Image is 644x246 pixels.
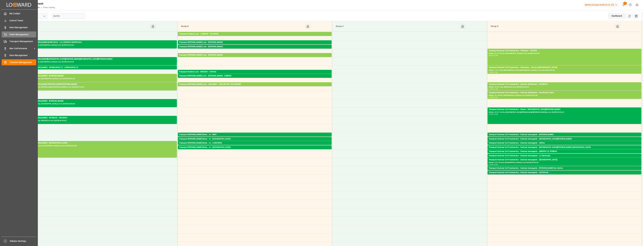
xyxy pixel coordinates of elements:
[490,24,614,29] div: Ramp D
[9,61,36,64] span: Timeslot Management
[489,83,640,86] div: Transport Dachser Cof Foodservice - Dachser affrètement - WISSOUS
[335,24,460,29] div: Ramp C
[24,142,176,145] div: Transport [PERSON_NAME] - [GEOGRAPHIC_DATA]
[52,13,85,19] input: DD-MM-YYYY
[489,145,640,147] div: Pallets: 1,TU: 75,City: Aiffres,Arrival: [DATE] 00:00:00
[493,114,493,115] div: -
[489,174,640,177] div: Pallets: 1,TU: 23,City: [GEOGRAPHIC_DATA],Arrival: [DATE] 00:00:00
[2,18,36,23] a: Control Tower
[584,3,619,7] div: Melitta Europa GmbH & Co. KG
[489,111,640,114] div: Pallets: 10,TU: 18,City: [GEOGRAPHIC_DATA][PERSON_NAME][PERSON_NAME],Arrival: [DATE] 00:00:00
[9,19,36,22] span: Control Tower
[24,74,176,77] div: Transport [PERSON_NAME] - [PERSON_NAME]
[2,39,36,44] a: Transport Management
[179,44,330,46] div: Pallets: ,TU: 105,City: [GEOGRAPHIC_DATA],Arrival: [DATE] 00:00:00
[489,108,640,111] div: Transport Dachser Cof Foodservice - Desert - [GEOGRAPHIC_DATA][PERSON_NAME]
[24,41,176,44] div: Transport [PERSON_NAME] MONTCEAU - LE COUDRAY MONTCEAU
[494,164,498,165] div: 16:00
[489,146,640,149] div: Transport Dachser Cof Foodservice - Dachser messagerie - [GEOGRAPHIC_DATA][PERSON_NAME]-[GEOGRAPH...
[494,72,498,73] div: 10:30
[24,103,176,105] div: Pallets: 1,TU: 481,City: [GEOGRAPHIC_DATA],Arrival: [DATE] 00:00:00
[489,66,640,69] div: Transport Dachser Cof Foodservice - Dimotrans - Alovera ([GEOGRAPHIC_DATA])
[179,136,330,139] div: Pallets: ,TU: 70,City: MER,Arrival: [DATE] 00:00:00
[489,52,640,55] div: Pallets: 22,TU: 36,City: [GEOGRAPHIC_DATA],Arrival: [DATE] 00:00:00
[489,153,640,156] div: Pallets: 2,TU: 25,City: [GEOGRAPHIC_DATA],Arrival: [DATE] 00:00:00
[489,55,493,56] div: 09:00
[2,25,36,30] a: Rate Management
[24,61,176,63] div: Pallets: 2,TU: 39,City: [GEOGRAPHIC_DATA],Arrival: [DATE] 00:00:00
[489,94,640,97] div: Pallets: ,TU: 20,City: [GEOGRAPHIC_DATA],Arrival: [DATE] 00:00:00
[179,48,330,51] div: Pallets: 4,TU: 679,City: [GEOGRAPHIC_DATA],Arrival: [DATE] 00:00:00
[489,72,493,73] div: 10:00
[493,88,493,90] div: -
[179,142,330,145] div: Transport [PERSON_NAME] Mess - m - LABOURSE
[584,2,620,8] button: Melitta Europa GmbH & Co. KG
[489,149,640,151] div: Pallets: 1,TU: 48,City: [GEOGRAPHIC_DATA][PERSON_NAME],Arrival: [DATE] 00:00:00
[9,54,36,57] span: Data Management
[24,145,176,147] div: Pallets: 27,TU: 2398,City: [GEOGRAPHIC_DATA],Arrival: [DATE] 00:00:00
[179,45,330,48] div: Transport [PERSON_NAME] Lots - [PERSON_NAME]
[179,77,330,80] div: Pallets: 3,TU: 56,City: ERBREE,Arrival: [DATE] 00:00:00
[9,26,36,29] span: Rate Management
[489,161,640,164] div: Pallets: 3,TU: 55,City: [GEOGRAPHIC_DATA],Arrival: [DATE] 00:00:00
[24,44,176,46] div: Pallets: ,TU: 120,City: [GEOGRAPHIC_DATA],Arrival: [DATE] 00:00:00
[489,133,640,136] div: Transport Dachser Cof Foodservice - Dachser messagerie - [PERSON_NAME]
[2,59,36,65] a: Timeslot Management
[179,57,330,59] div: Pallets: 6,TU: 1511,City: CARQUEFOU,Arrival: [DATE] 00:00:00
[2,11,36,16] a: My Cockpit
[489,157,640,160] div: Pallets: ,TU: 100,City: [GEOGRAPHIC_DATA],Arrival: [DATE] 00:00:00
[179,36,330,38] div: Pallets: 3,TU: 302,City: PLAINTEL,Arrival: [DATE] 00:00:00
[608,13,626,19] div: Dashboard
[489,158,640,161] div: Transport Dachser Cof Foodservice - Dachser messagerie - [GEOGRAPHIC_DATA]
[24,100,176,103] div: Transport [PERSON_NAME] - [PERSON_NAME]
[179,145,330,147] div: Pallets: ,TU: 128,City: LABOURSE,Arrival: [DATE] 00:00:00
[494,114,498,115] div: 13:30
[179,141,330,143] div: Pallets: ,TU: 61,City: [GEOGRAPHIC_DATA],Arrival: [DATE] 00:00:00
[2,52,36,58] a: Data Management
[24,116,176,119] div: Transport [PERSON_NAME] - WISSOUS - WISSOUS
[489,142,640,145] div: Transport Dachser Cof Foodservice - Dachser messagerie - Aiffres
[24,86,176,88] div: Pallets: 1,TU: 118,City: [PERSON_NAME] [PERSON_NAME],Arrival: [DATE] 00:00:00
[2,31,36,37] a: Order Management
[179,133,330,136] div: Transport [PERSON_NAME] Mess - m - MER
[489,97,493,98] div: 11:30
[179,73,330,76] div: Pallets: 1,TU: 302,City: [GEOGRAPHIC_DATA],Arrival: [DATE] 00:00:00
[10,240,37,243] span: Sidebar Settings
[489,88,493,90] div: 11:00
[179,54,330,57] div: Transport [PERSON_NAME] Lots - [PERSON_NAME]
[179,83,330,86] div: Transport [PERSON_NAME] Lots - GAVIGNET - ROCHEFORT SUR NENON
[24,77,176,80] div: Pallets: 2,TU: 904,City: [GEOGRAPHIC_DATA],Arrival: [DATE] 00:00:00
[493,97,493,98] div: -
[489,164,493,165] div: 15:30
[179,33,330,36] div: Transport Kuehne Lots - LANDOIS - PLAINTEL
[180,24,305,29] div: Ramp B
[179,149,330,151] div: Pallets: ,TU: 45,City: [GEOGRAPHIC_DATA],Arrival: [DATE] 00:00:00
[493,55,493,56] div: -
[489,170,640,172] div: Pallets: 1,TU: 54,City: Vern Sur Seiche,Arrival: [DATE] 00:00:00
[489,138,640,141] div: Transport Dachser Cof Foodservice - Dachser messagerie - [GEOGRAPHIC_DATA][PERSON_NAME]
[9,40,36,43] span: Transport Management
[179,70,330,73] div: Transport Kuehne Lots - BREGER - CESTAS
[9,47,33,50] span: Non Conformance
[489,154,640,157] div: Transport Dachser Cof Foodservice - Dachser messagerie - La Genevraye
[493,164,493,165] div: -
[489,136,640,139] div: Pallets: 1,TU: 37,City: [GEOGRAPHIC_DATA],Arrival: [DATE] 00:00:00
[620,1,627,8] button: show 13 new notifications
[24,69,176,72] div: Pallets: ,TU: 204,City: [GEOGRAPHIC_DATA],Arrival: [DATE] 00:00:00
[494,88,498,90] div: 11:30
[494,55,498,56] div: 10:00
[489,91,640,94] div: Transport Dachser Cof Foodservice - Dachser affrètement - Bondoufle Cedex
[489,114,493,115] div: 12:30
[179,138,330,141] div: Transport [PERSON_NAME] Mess - m - [GEOGRAPHIC_DATA]
[493,72,493,73] div: -
[489,167,640,170] div: Transport Dachser Cof Foodservice - Dachser messagerie - [PERSON_NAME] Sur Seiche
[179,86,330,88] div: Pallets: 4,TU: ,City: ROCHEFORT SUR NENON,Arrival: [DATE] 00:00:00
[9,33,36,36] span: Order Management
[24,58,176,61] div: Transport [PERSON_NAME][GEOGRAPHIC_DATA][PERSON_NAME][GEOGRAPHIC_DATA][PERSON_NAME]
[623,2,627,5] span: 13
[489,141,640,143] div: Pallets: 1,TU: 38,City: [GEOGRAPHIC_DATA][PERSON_NAME],Arrival: [DATE] 00:00:00
[25,24,150,29] div: Ramp A
[489,150,640,153] div: Transport Dachser Cof Foodservice - Dachser messagerie - NORROY LE VENEUR
[24,119,176,122] div: Pallets: 3,TU: 154,City: WISSOUS,Arrival: [DATE] 00:00:00
[489,69,640,72] div: Pallets: 1,TU: 4,City: [GEOGRAPHIC_DATA] ([GEOGRAPHIC_DATA]),Arrival: [DATE] 00:00:00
